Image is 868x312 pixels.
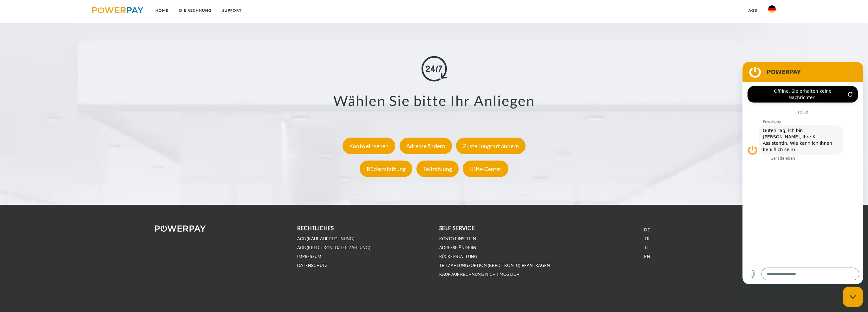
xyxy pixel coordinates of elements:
[645,236,649,242] a: FR
[297,245,370,250] a: AGB (Kreditkonto/Teilzahlung)
[415,165,460,172] a: Teilzahlung
[644,254,650,259] a: EN
[360,160,412,177] div: Rückerstattung
[456,137,525,154] div: Zustellungsart ändern
[297,225,334,231] b: rechtliches
[297,236,355,242] a: AGB (Kauf auf Rechnung)
[400,137,452,154] div: Adresse ändern
[297,263,328,268] a: DATENSCHUTZ
[439,225,475,231] b: self service
[343,137,395,154] div: Konto einsehen
[439,263,550,268] a: Teilzahlungsoption (KREDITKONTO) beantragen
[155,225,206,232] img: logo-powerpay-white.svg
[454,142,527,149] a: Zustellungsart ändern
[398,142,454,149] a: Adresse ändern
[51,91,817,109] h3: Wählen Sie bitte Ihr Anliegen
[644,227,650,233] a: DE
[92,7,143,13] img: logo-powerpay.svg
[461,165,510,172] a: Hilfe-Center
[297,254,322,259] a: IMPRESSUM
[743,5,763,16] a: agb
[421,56,447,81] img: online-shopping.svg
[217,5,247,16] a: SUPPORT
[439,272,520,277] a: Kauf auf Rechnung nicht möglich
[768,5,776,13] img: de
[463,160,508,177] div: Hilfe-Center
[341,142,397,149] a: Konto einsehen
[439,236,476,242] a: Konto einsehen
[742,62,863,284] iframe: Messaging-Fenster
[150,5,174,16] a: Home
[645,245,649,250] a: IT
[174,5,217,16] a: DIE RECHNUNG
[439,245,477,250] a: Adresse ändern
[416,160,459,177] div: Teilzahlung
[439,254,478,259] a: Rückerstattung
[358,165,414,172] a: Rückerstattung
[843,287,863,307] iframe: Schaltfläche zum Öffnen des Messaging-Fensters; Konversation läuft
